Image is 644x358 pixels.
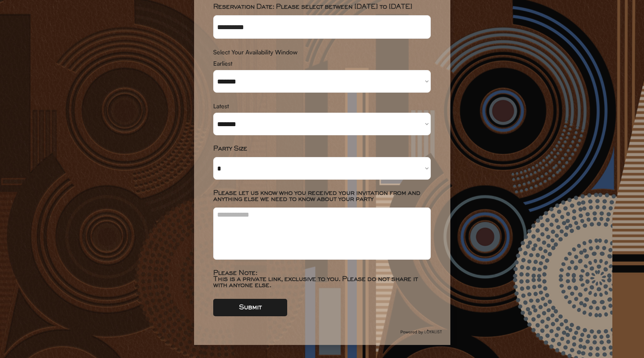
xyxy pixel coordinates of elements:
[213,270,431,288] div: Please Note: This is a private link, exclusive to you. Please do not share it with anyone else.
[213,60,431,67] div: Earliest
[213,49,431,55] div: Select Your Availability Window
[213,4,431,10] div: Reservation Date: Please select between [DATE] to [DATE]
[213,146,431,152] div: Party Size
[400,328,442,336] img: Group%2048096278.svg
[213,190,431,202] div: Please let us know who you received your invitation from and anything else we need to know about ...
[213,103,431,109] div: Latest
[239,304,262,311] div: Submit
